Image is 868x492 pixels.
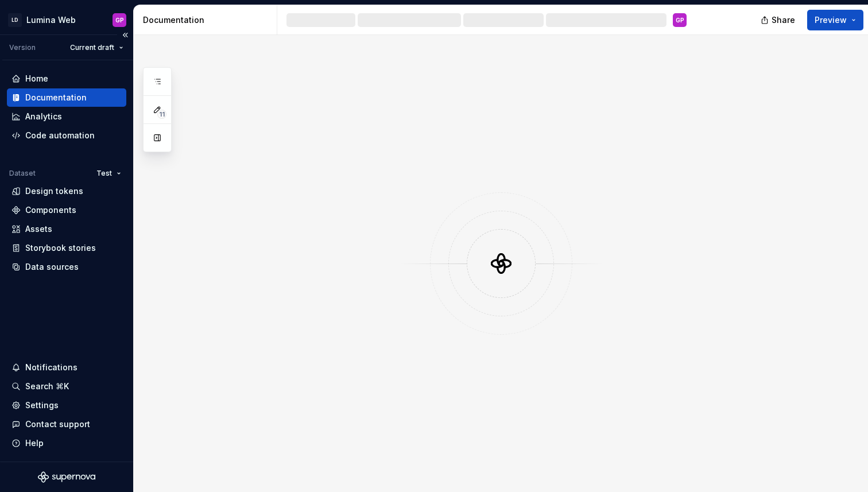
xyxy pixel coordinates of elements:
[25,381,69,392] div: Search ⌘K
[143,14,272,26] div: Documentation
[25,223,52,235] div: Assets
[807,10,863,30] button: Preview
[25,242,96,254] div: Storybook stories
[2,7,131,32] button: LDLumina WebGP
[7,201,126,219] a: Components
[7,239,126,257] a: Storybook stories
[7,434,126,452] button: Help
[25,73,48,84] div: Home
[7,88,126,107] a: Documentation
[25,261,79,273] div: Data sources
[676,16,684,25] div: GP
[772,14,795,26] span: Share
[65,40,129,56] button: Current draft
[755,10,803,30] button: Share
[38,471,95,483] svg: Supernova Logo
[815,14,847,26] span: Preview
[25,111,62,122] div: Analytics
[7,220,126,238] a: Assets
[25,130,95,141] div: Code automation
[7,415,126,433] button: Contact support
[70,43,114,52] span: Current draft
[26,14,76,26] div: Lumina Web
[7,258,126,276] a: Data sources
[157,110,166,119] span: 11
[115,16,124,25] div: GP
[25,204,76,216] div: Components
[7,69,126,88] a: Home
[7,182,126,200] a: Design tokens
[96,169,112,178] span: Test
[9,43,36,52] div: Version
[117,27,133,43] button: Collapse sidebar
[7,126,126,145] a: Code automation
[91,165,126,181] button: Test
[9,169,36,178] div: Dataset
[25,92,87,103] div: Documentation
[25,185,83,197] div: Design tokens
[8,13,22,27] div: LD
[25,362,77,373] div: Notifications
[7,107,126,126] a: Analytics
[25,419,90,430] div: Contact support
[25,437,44,449] div: Help
[25,400,59,411] div: Settings
[7,358,126,377] button: Notifications
[7,396,126,414] a: Settings
[7,377,126,396] button: Search ⌘K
